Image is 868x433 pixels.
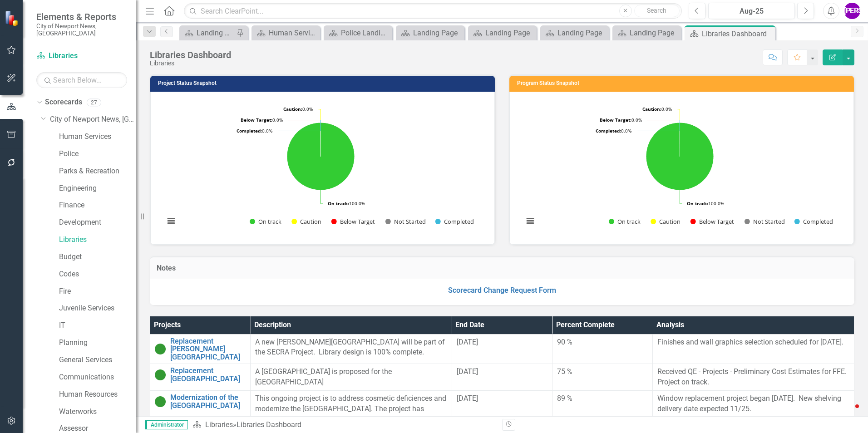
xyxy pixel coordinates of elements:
button: Show Not Started [745,217,784,226]
a: IT [59,320,136,331]
div: 75 % [557,367,648,377]
span: [DATE] [457,394,478,403]
tspan: On track: [328,200,349,207]
div: Libraries [150,60,231,67]
div: 90 % [557,337,648,348]
a: Planning [59,338,136,348]
a: Waterworks [59,407,136,417]
text: 0.0% [241,117,283,123]
h3: Project Status Snapshot [158,80,490,86]
text: 0.0% [237,128,272,134]
td: Double-Click to Edit [452,334,552,364]
a: Juvenile Services [59,303,136,314]
text: 0.0% [596,128,631,134]
td: Double-Click to Edit [452,364,552,391]
a: Police Landing Page [326,27,390,39]
a: Libraries [205,420,233,429]
td: Double-Click to Edit [552,334,653,364]
svg: Interactive chart [160,99,482,235]
p: Finishes and wall graphics selection scheduled for [DATE]. [657,337,849,348]
button: View chart menu, Chart [165,215,178,227]
a: Scorecards [45,97,82,108]
a: Modernization of the [GEOGRAPHIC_DATA] [170,394,246,409]
button: Show On track [250,217,281,226]
div: Human Services Landing Page [269,27,318,39]
td: Double-Click to Edit [251,334,452,364]
h3: Notes [157,264,848,272]
iframe: Intercom live chat [837,402,859,424]
button: [PERSON_NAME] [844,3,860,19]
a: Fire [59,286,136,297]
div: Libraries Dashboard [702,28,773,39]
div: Chart. Highcharts interactive chart. [160,99,485,235]
td: Double-Click to Edit Right Click for Context Menu [150,334,251,364]
text: Not Started [753,217,785,226]
a: General Services [59,355,136,365]
span: [DATE] [457,367,478,376]
a: Engineering [59,183,136,194]
text: 0.0% [642,106,672,112]
button: Search [634,5,680,17]
div: 27 [87,98,101,106]
td: Double-Click to Edit [552,364,653,391]
a: Replacement [GEOGRAPHIC_DATA] [170,367,246,383]
div: » [192,420,495,430]
a: Development [59,217,136,228]
tspan: Caution: [642,106,661,112]
p: Received QE - Projects - Preliminary Cost Estimates for FFE. Project on track. [657,367,849,388]
a: Human Services [59,132,136,142]
a: Human Resources [59,389,136,400]
div: Aug-25 [711,6,792,17]
p: A new [PERSON_NAME][GEOGRAPHIC_DATA] will be part of the SECRA Project. Library design is 100% co... [255,337,447,358]
div: 89 % [557,394,648,404]
tspan: Caution: [283,106,302,112]
div: Libraries Dashboard [150,50,231,60]
button: View chart menu, Chart [524,215,537,227]
button: Show Below Target [331,217,375,226]
text: 100.0% [328,200,365,207]
div: Landing Page [413,27,462,39]
button: Show Completed [435,217,474,226]
input: Search ClearPoint... [184,3,682,19]
button: Show Caution [651,217,681,226]
a: Replacement [PERSON_NAME][GEOGRAPHIC_DATA] [170,337,246,361]
a: Budget [59,252,136,262]
div: Landing Page [485,27,534,39]
div: Landing Page [197,27,234,39]
a: Human Services Landing Page [254,27,318,39]
a: Police [59,149,136,159]
img: On Target [155,344,166,354]
a: Landing Page [398,27,462,39]
path: On track, 4. [287,123,355,190]
button: Show Not Started [385,217,425,226]
tspan: Completed: [596,128,621,134]
p: A [GEOGRAPHIC_DATA] is proposed for the [GEOGRAPHIC_DATA] [255,367,447,388]
div: Landing Page [557,27,607,39]
a: Codes [59,269,136,280]
a: Finance [59,200,136,211]
div: Police Landing Page [341,27,390,39]
text: Not Started [394,217,426,226]
a: Communications [59,372,136,383]
path: On track, 6. [646,123,714,190]
tspan: Below Target: [600,117,631,123]
td: Double-Click to Edit [653,364,854,391]
img: On Target [155,369,166,380]
a: Landing Page [182,27,234,39]
button: Show Completed [794,217,833,226]
span: [DATE] [457,338,478,346]
a: Landing Page [542,27,607,39]
a: Libraries [36,51,127,61]
h3: Program Status Snapshot [517,80,849,86]
div: Libraries Dashboard [237,420,301,429]
text: 100.0% [687,200,724,207]
small: City of Newport News, [GEOGRAPHIC_DATA] [36,22,127,37]
button: Show Below Target [690,217,735,226]
div: Chart. Highcharts interactive chart. [519,99,844,235]
tspan: Below Target: [241,117,272,123]
p: Window replacement project began [DATE]. New shelving delivery date expected 11/25. [657,394,849,414]
span: Search [647,7,666,14]
button: Show On track [609,217,641,226]
tspan: On track: [687,200,708,207]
